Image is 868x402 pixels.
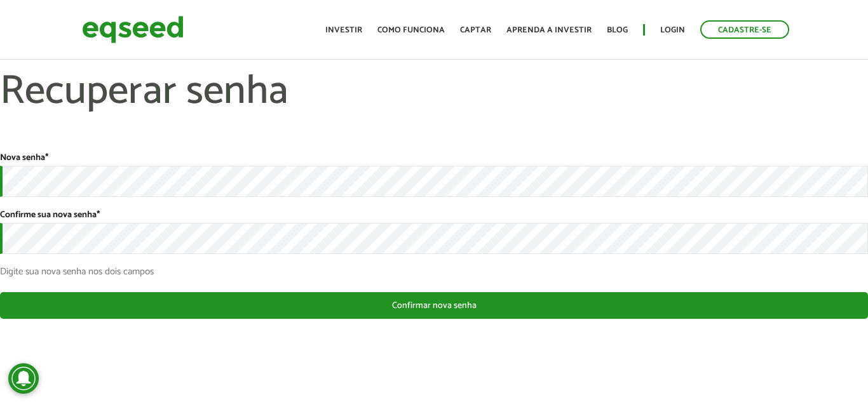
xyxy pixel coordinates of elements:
[325,26,362,34] a: Investir
[700,20,789,39] a: Cadastre-se
[82,13,184,46] img: EqSeed
[45,151,48,165] span: Este campo é obrigatório.
[607,26,628,34] a: Blog
[460,26,491,34] a: Captar
[660,26,685,34] a: Login
[377,26,445,34] a: Como funciona
[97,208,100,222] span: Este campo é obrigatório.
[506,26,592,34] a: Aprenda a investir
